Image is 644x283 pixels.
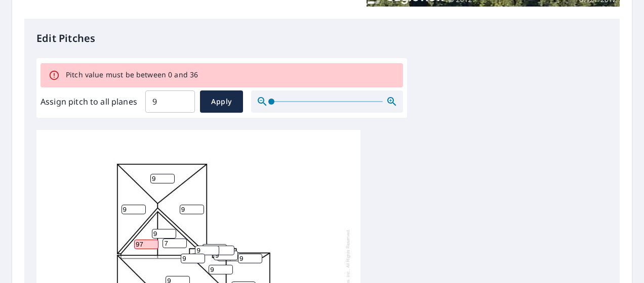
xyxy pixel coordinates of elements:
label: Assign pitch to all planes [41,96,137,108]
button: Apply [200,90,243,113]
div: Pitch value must be between 0 and 36 [66,66,198,84]
input: 00.0 [145,87,195,116]
p: Edit Pitches [36,31,608,46]
span: Apply [208,96,235,108]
